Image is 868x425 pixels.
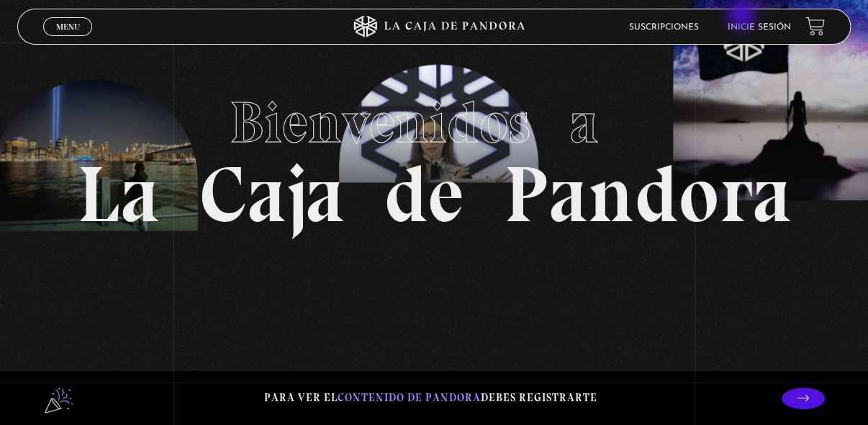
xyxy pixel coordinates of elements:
[728,23,791,32] a: Inicie sesión
[805,17,825,36] a: View your shopping cart
[51,35,85,45] span: Cerrar
[77,76,792,234] h1: La Caja de Pandora
[629,23,699,32] a: Suscripciones
[264,388,597,408] p: Para ver el debes registrarte
[230,88,638,157] span: Bienvenidos a
[56,22,80,31] span: Menu
[338,391,481,404] span: contenido de Pandora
